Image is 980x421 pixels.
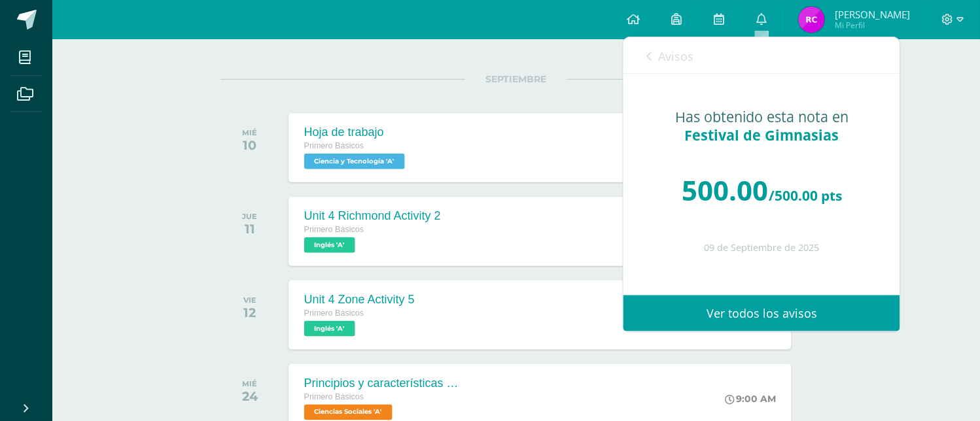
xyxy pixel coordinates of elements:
span: 500.00 [682,171,768,209]
span: Primero Básicos [304,392,364,401]
span: [PERSON_NAME] [835,8,910,21]
div: 24 [242,388,258,404]
span: Mi Perfil [835,20,910,31]
div: 09 de Septiembre de 2025 [650,243,874,254]
span: Inglés 'A' [304,321,355,337]
div: Principios y características de la Constitución [304,377,461,390]
div: Unit 4 Richmond Activity 2 [304,209,441,223]
span: Primero Básicos [304,225,364,234]
span: Ciencias Sociales 'A' [304,405,393,420]
div: MIÉ [242,128,257,137]
span: Primero Básicos [304,141,364,150]
div: 11 [242,221,257,237]
div: Unit 4 Zone Activity 5 [304,293,415,307]
img: 6d9fced4c84605b3710009335678f580.png [799,7,825,33]
div: 9:00 AM [725,393,776,405]
span: Primero Básicos [304,309,364,318]
div: 12 [243,305,256,320]
span: SEPTIEMBRE [465,73,568,85]
span: Ciencia y Tecnología 'A' [304,154,405,169]
a: Ver todos los avisos [623,295,900,331]
span: Festival de Gimnasias [685,126,839,144]
span: /500.00 pts [769,186,842,205]
span: Inglés 'A' [304,237,355,253]
div: Hoja de trabajo [304,126,408,139]
div: MIÉ [242,379,258,388]
div: JUE [242,212,257,221]
div: 10 [242,137,257,153]
div: Has obtenido esta nota en [650,108,874,144]
span: Avisos [658,48,693,64]
div: VIE [243,295,256,305]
